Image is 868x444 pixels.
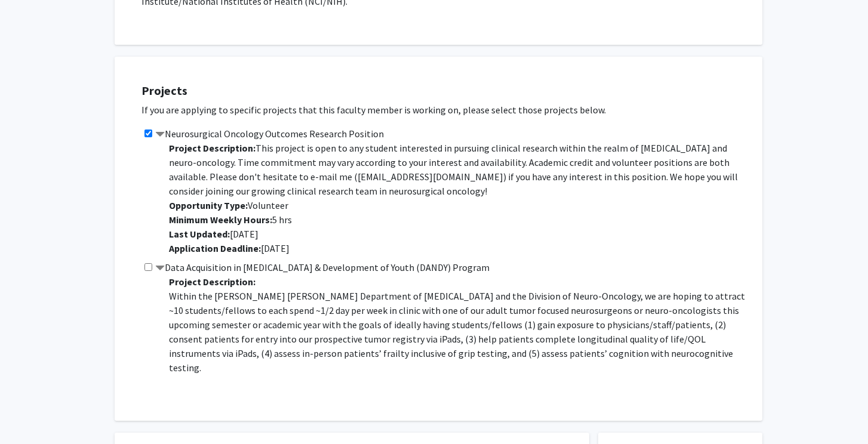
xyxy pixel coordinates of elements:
[169,142,256,154] b: Project Description:
[169,214,292,226] span: 5 hrs
[141,103,750,117] p: If you are applying to specific projects that this faculty member is working on, please select th...
[169,242,290,254] span: [DATE]
[9,390,51,435] iframe: Chat
[155,127,384,141] label: Neurosurgical Oncology Outcomes Research Position
[169,228,230,240] b: Last Updated:
[169,199,288,211] span: Volunteer
[169,242,261,254] b: Application Deadline:
[169,214,272,226] b: Minimum Weekly Hours:
[169,289,750,375] p: Within the [PERSON_NAME] [PERSON_NAME] Department of [MEDICAL_DATA] and the Division of Neuro-Onc...
[141,83,187,98] strong: Projects
[169,142,738,197] span: This project is open to any student interested in pursuing clinical research within the realm of ...
[169,276,256,288] b: Project Description:
[169,199,248,211] b: Opportunity Type:
[169,228,258,240] span: [DATE]
[155,260,490,275] label: Data Acquisition in [MEDICAL_DATA] & Development of Youth (DANDY) Program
